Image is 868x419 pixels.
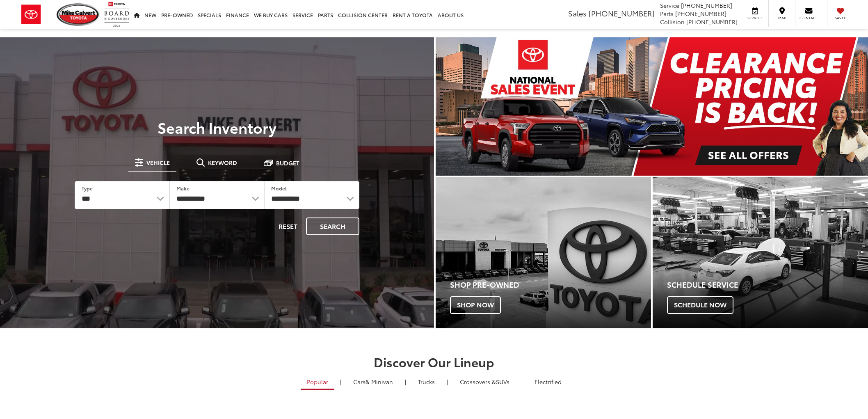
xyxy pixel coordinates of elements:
div: carousel slide number 1 of 1 [436,37,868,176]
span: Parts [660,9,674,18]
label: Model [271,185,287,192]
span: Vehicle [146,160,170,165]
li: | [519,378,525,386]
span: Sales [568,8,587,18]
label: Make [176,185,190,192]
div: Toyota [436,177,651,328]
a: Cars [347,375,399,389]
h3: Search Inventory [34,119,400,135]
span: [PHONE_NUMBER] [589,8,654,18]
li: | [403,378,408,386]
li: | [338,378,343,386]
span: Service [660,1,679,9]
div: Toyota [653,177,868,328]
img: Mike Calvert Toyota [57,3,100,26]
h4: Schedule Service [667,281,868,289]
li: | [445,378,450,386]
button: Reset [272,218,304,235]
span: [PHONE_NUMBER] [681,1,732,9]
a: Electrified [528,375,568,389]
span: Map [773,15,791,21]
span: & Minivan [365,378,393,386]
span: Crossovers & [460,378,496,386]
a: SUVs [454,375,516,389]
h2: Discover Our Lineup [145,355,723,369]
span: Schedule Now [667,296,733,314]
span: Shop Now [450,296,501,314]
a: Trucks [412,375,441,389]
img: Clearance Pricing Is Back [436,37,868,176]
span: Collision [660,18,685,26]
section: Carousel section with vehicle pictures - may contain disclaimers. [436,37,868,176]
a: Popular [301,375,334,390]
span: Service [746,15,764,21]
span: [PHONE_NUMBER] [686,18,738,26]
span: Contact [799,15,818,21]
label: Type [82,185,93,192]
a: Schedule Service Schedule Now [653,177,868,328]
span: Saved [831,15,850,21]
button: Search [306,218,359,235]
a: Shop Pre-Owned Shop Now [436,177,651,328]
span: Keyword [208,160,237,165]
span: Budget [276,160,299,166]
h4: Shop Pre-Owned [450,281,651,289]
span: [PHONE_NUMBER] [675,9,726,18]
